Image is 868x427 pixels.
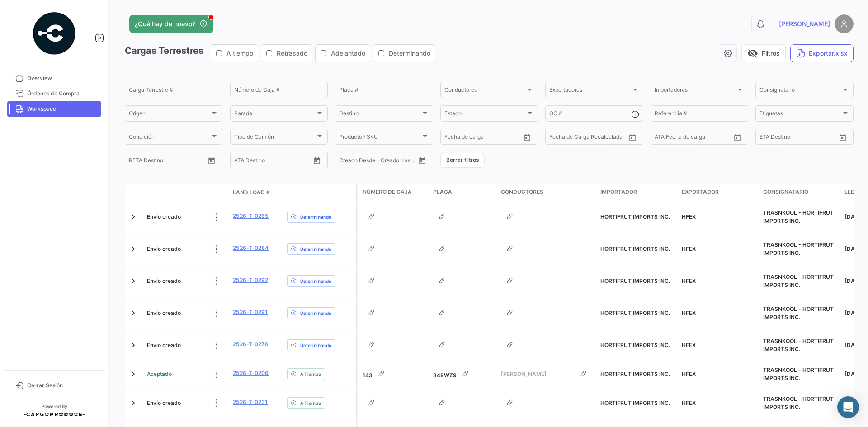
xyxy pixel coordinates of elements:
input: Creado Desde [339,158,340,164]
datatable-header-cell: Placa [429,184,497,201]
span: HORTIFRUT IMPORTS INC. [600,213,670,220]
span: Importador [600,188,637,196]
input: Desde [549,135,550,141]
a: Expand/Collapse Row [129,309,138,318]
h3: Cargas Terrestres [125,44,438,62]
span: Workspace [27,105,98,113]
a: Expand/Collapse Row [129,370,138,379]
img: powered-by.png [32,11,77,56]
span: Determinando [300,245,331,253]
a: Expand/Collapse Row [129,212,138,221]
span: Determinando [300,277,331,285]
datatable-header-cell: Estado [143,189,229,196]
span: Producto / SKU [339,135,420,141]
span: HORTIFRUT IMPORTS INC. [600,277,670,284]
button: Open calendar [205,154,218,167]
span: Estado [444,112,526,118]
datatable-header-cell: Importador [597,184,678,201]
input: Hasta [557,135,593,141]
span: HORTIFRUT IMPORTS INC. [600,399,670,406]
a: Workspace [7,101,101,117]
button: Determinando [373,45,435,62]
button: Borrar filtros [440,153,485,168]
span: Retrasado [277,49,307,58]
span: Determinando [300,342,331,349]
span: visibility_off [747,48,758,59]
span: Envío creado [147,277,181,285]
datatable-header-cell: Número de Caja [357,184,429,201]
span: Destino [339,112,420,118]
button: Exportar.xlsx [790,44,854,62]
a: Expand/Collapse Row [129,244,138,253]
input: ATA Hasta [662,135,698,141]
a: 2526-T-0292 [233,276,268,284]
span: TRASNKOOL - HORTIFRUT IMPORTS INC. [763,273,834,288]
span: TRASNKOOL - HORTIFRUT IMPORTS INC. [763,241,834,256]
span: Envío creado [147,399,181,407]
datatable-header-cell: Conductores [497,184,597,201]
span: Overview [27,74,98,82]
span: A Tiempo [300,399,321,407]
span: Tipo de Camión [234,135,316,141]
div: Abrir Intercom Messenger [837,396,859,418]
input: Creado Hasta [346,158,382,164]
span: A tiempo [226,49,253,58]
span: Origen [129,112,210,118]
a: Órdenes de Compra [7,86,101,101]
a: Expand/Collapse Row [129,277,138,286]
input: Desde [444,135,445,141]
span: TRASNKOOL - HORTIFRUT IMPORTS INC. [763,338,834,352]
datatable-header-cell: Consignatario [759,184,841,201]
span: Parada [234,112,316,118]
span: Consignatario [763,188,808,196]
span: TRASNKOOL - HORTIFRUT IMPORTS INC. [763,395,834,410]
datatable-header-cell: Exportador [678,184,759,201]
span: Aceptado [147,370,172,378]
span: Importadores [655,88,736,94]
input: Desde [129,158,130,164]
span: HORTIFRUT IMPORTS INC. [600,371,670,377]
span: [PERSON_NAME] [501,370,575,378]
span: HFEX [682,310,696,316]
span: Envío creado [147,309,181,317]
button: Adelantado [316,45,370,62]
button: Retrasado [261,45,312,62]
span: Número de Caja [363,188,412,196]
input: Hasta [452,135,488,141]
span: A Tiempo [300,371,321,378]
button: A tiempo [211,45,258,62]
a: 2526-T-0231 [233,398,268,406]
a: Expand/Collapse Row [129,399,138,408]
span: HORTIFRUT IMPORTS INC. [600,245,670,252]
span: HFEX [682,371,696,377]
span: HFEX [682,277,696,284]
span: ¿Qué hay de nuevo? [135,19,195,28]
a: 2526-T-0284 [233,244,269,252]
span: Exportadores [549,88,631,94]
span: Conductores [444,88,526,94]
datatable-header-cell: Delay Status [283,189,356,196]
a: Overview [7,70,101,86]
a: 2526-T-0291 [233,308,268,316]
span: Conductores [501,188,543,196]
span: TRASNKOOL - HORTIFRUT IMPORTS INC. [763,305,834,320]
a: 2526-T-0265 [233,212,269,220]
span: Órdenes de Compra [27,89,98,98]
span: [PERSON_NAME] [779,19,830,28]
span: Adelantado [331,49,365,58]
button: Open calendar [836,131,849,144]
a: Expand/Collapse Row [129,341,138,350]
span: Consignatario [759,88,841,94]
datatable-header-cell: Land Load # [229,185,283,200]
span: Condición [129,135,210,141]
span: HORTIFRUT IMPORTS INC. [600,342,670,348]
span: Determinando [300,213,331,221]
span: Envío creado [147,213,181,221]
input: Hasta [136,158,172,164]
span: TRASNKOOL - HORTIFRUT IMPORTS INC. [763,366,834,381]
input: Desde [759,135,760,141]
button: Open calendar [731,131,744,144]
span: Exportador [682,188,719,196]
button: ¿Qué hay de nuevo? [129,15,213,33]
div: 849WZ9 [433,365,494,383]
